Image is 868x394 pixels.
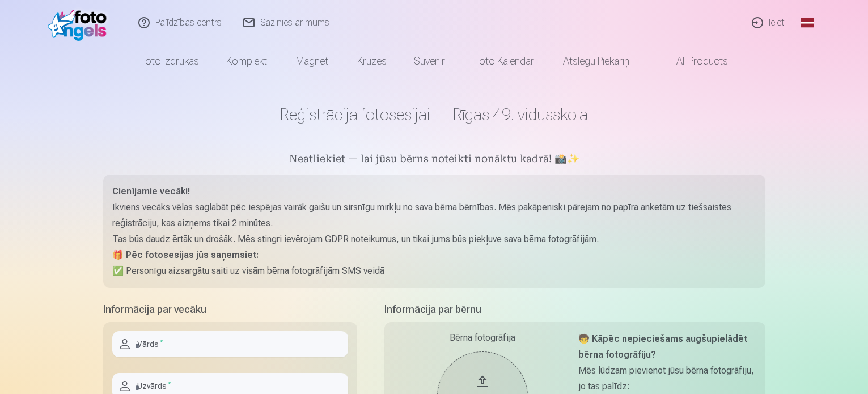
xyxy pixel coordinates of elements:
[126,45,213,77] a: Foto izdrukas
[48,5,113,41] img: /fa1
[213,45,282,77] a: Komplekti
[645,45,742,77] a: All products
[112,186,190,197] strong: Cienījamie vecāki!
[393,331,571,345] div: Bērna fotogrāfija
[103,302,357,317] h5: Informācija par vecāku
[103,104,765,125] h1: Reģistrācija fotosesijai — Rīgas 49. vidusskola
[103,152,765,168] h5: Neatliekiet — lai jūsu bērns noteikti nonāktu kadrā! 📸✨
[112,249,259,260] strong: 🎁 Pēc fotosesijas jūs saņemsiet:
[460,45,549,77] a: Foto kalendāri
[344,45,400,77] a: Krūzes
[578,333,747,360] strong: 🧒 Kāpēc nepieciešams augšupielādēt bērna fotogrāfiju?
[112,231,756,247] p: Tas būs daudz ērtāk un drošāk. Mēs stingri ievērojam GDPR noteikumus, un tikai jums būs piekļuve ...
[112,263,756,279] p: ✅ Personīgu aizsargātu saiti uz visām bērna fotogrāfijām SMS veidā
[112,200,756,231] p: Ikviens vecāks vēlas saglabāt pēc iespējas vairāk gaišu un sirsnīgu mirkļu no sava bērna bērnības...
[384,302,765,317] h5: Informācija par bērnu
[282,45,344,77] a: Magnēti
[549,45,645,77] a: Atslēgu piekariņi
[400,45,460,77] a: Suvenīri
